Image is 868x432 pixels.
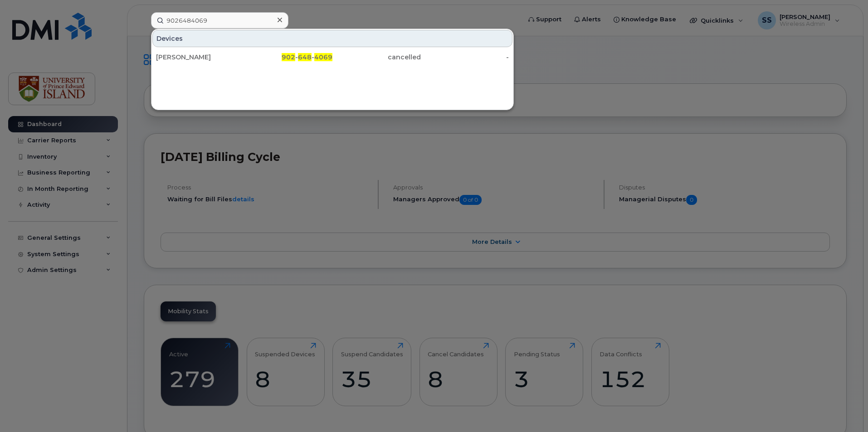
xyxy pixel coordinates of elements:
[152,49,512,65] a: [PERSON_NAME]902-648-4069cancelled-
[156,53,244,62] div: [PERSON_NAME]
[244,53,333,62] div: - -
[298,53,312,61] span: 648
[282,53,295,61] span: 902
[152,30,512,47] div: Devices
[421,53,509,62] div: -
[314,53,332,61] span: 4069
[332,53,421,62] div: cancelled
